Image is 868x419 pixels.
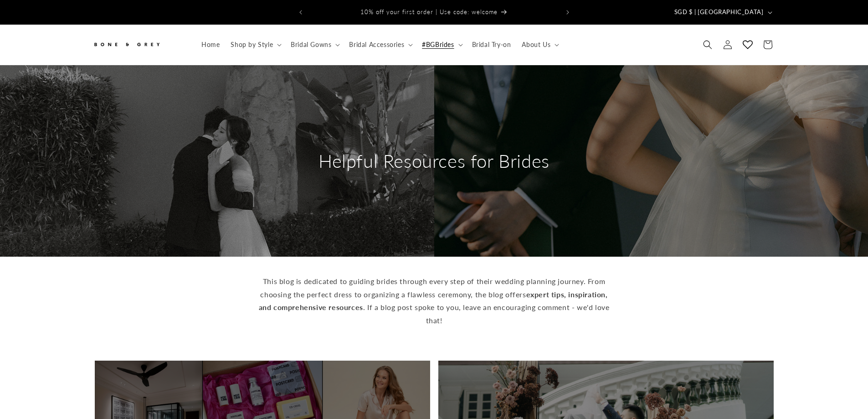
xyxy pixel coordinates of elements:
[291,4,311,21] button: Previous announcement
[231,41,273,49] span: Shop by Style
[349,41,404,49] span: Bridal Accessories
[285,35,344,54] summary: Bridal Gowns
[558,4,578,21] button: Next announcement
[225,35,285,54] summary: Shop by Style
[291,41,331,49] span: Bridal Gowns
[698,35,718,55] summary: Search
[201,41,220,49] span: Home
[257,275,612,327] p: This blog is dedicated to guiding brides through every step of their wedding planning journey. Fr...
[467,35,517,54] a: Bridal Try-on
[318,149,550,173] h2: Helpful Resources for Brides
[196,35,225,54] a: Home
[674,8,764,17] span: SGD $ | [GEOGRAPHIC_DATA]
[92,37,161,52] img: Bone and Grey Bridal
[472,41,511,49] span: Bridal Try-on
[522,41,550,49] span: About Us
[89,34,187,56] a: Bone and Grey Bridal
[360,8,498,16] span: 10% off your first order | Use code: welcome
[344,35,416,54] summary: Bridal Accessories
[416,35,466,54] summary: #BGBrides
[422,41,454,49] span: #BGBrides
[669,4,776,21] button: SGD $ | [GEOGRAPHIC_DATA]
[516,35,563,54] summary: About Us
